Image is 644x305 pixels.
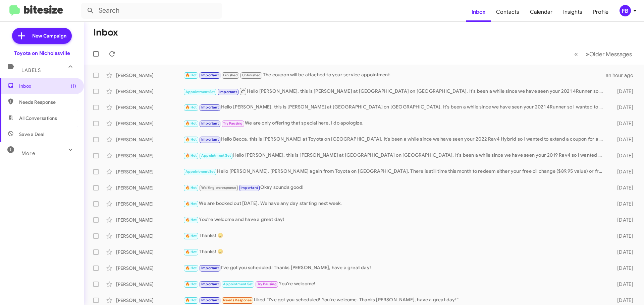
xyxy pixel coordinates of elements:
div: We are booked out [DATE]. We have any day starting next week. [183,200,606,208]
a: Calendar [525,2,558,22]
span: Important [219,90,237,94]
span: Appointment Set [223,282,253,286]
div: [DATE] [606,88,639,95]
span: Appointment Set [201,153,231,158]
div: I've got you scheduled! Thanks [PERSON_NAME], have a great day! [183,264,606,272]
span: Unfinished [242,73,261,77]
div: [DATE] [606,168,639,175]
span: 🔥 Hot [185,250,197,254]
div: [DATE] [606,249,639,255]
a: New Campaign [12,28,72,44]
span: 🔥 Hot [185,185,197,190]
span: Labels [21,67,41,73]
span: Important [240,185,258,190]
span: Finished [223,73,238,77]
span: More [21,150,35,156]
div: [DATE] [606,233,639,239]
div: [DATE] [606,104,639,111]
span: Important [201,282,219,286]
span: Appointment Set [185,169,215,174]
div: Okay sounds good! [183,184,606,192]
span: Important [201,137,219,142]
div: The coupon will be attached to your service appointment. [183,71,606,79]
span: 🔥 Hot [185,218,197,222]
div: [DATE] [606,281,639,288]
div: Thanks! 😊 [183,232,606,240]
span: Save a Deal [19,131,44,138]
div: [DATE] [606,265,639,272]
div: [PERSON_NAME] [116,72,183,79]
span: 🔥 Hot [185,202,197,206]
div: [PERSON_NAME] [116,104,183,111]
span: Inbox [19,83,76,89]
button: FB [614,5,637,16]
div: You're welcome and have a great day! [183,216,606,224]
div: Hello [PERSON_NAME], this is [PERSON_NAME] at [GEOGRAPHIC_DATA] on [GEOGRAPHIC_DATA]. It's been a... [183,152,606,159]
a: Contacts [491,2,525,22]
span: » [586,50,589,58]
div: [DATE] [606,120,639,127]
span: Important [201,266,219,270]
span: Important [201,105,219,109]
span: 🔥 Hot [185,266,197,270]
div: [PERSON_NAME] [116,297,183,304]
h1: Inbox [93,27,118,38]
span: 🔥 Hot [185,105,197,109]
div: [PERSON_NAME] [116,217,183,223]
input: Search [81,3,222,19]
span: Try Pausing [223,121,243,126]
div: [DATE] [606,297,639,304]
div: [DATE] [606,201,639,207]
div: [PERSON_NAME] [116,152,183,159]
span: Needs Response [223,298,252,302]
div: Thanks! 😊 [183,248,606,256]
button: Previous [570,47,582,61]
div: [PERSON_NAME] [116,120,183,127]
div: [PERSON_NAME] [116,233,183,239]
span: All Conversations [19,115,57,122]
div: We are only offering that special here, I do apologize. [183,120,606,127]
span: Needs Response [19,99,76,105]
div: Hello [PERSON_NAME], this is [PERSON_NAME] at [GEOGRAPHIC_DATA] on [GEOGRAPHIC_DATA]. It's been a... [183,103,606,111]
span: Important [201,121,219,126]
a: Insights [558,2,588,22]
div: You're welcome! [183,280,606,288]
div: [DATE] [606,152,639,159]
div: [PERSON_NAME] [116,265,183,272]
span: Important [201,298,219,302]
span: Older Messages [589,51,632,58]
span: 🔥 Hot [185,121,197,126]
span: Important [201,73,219,77]
span: 🔥 Hot [185,234,197,238]
span: 🔥 Hot [185,73,197,77]
span: Appointment Set [185,90,215,94]
button: Next [582,47,636,61]
a: Profile [588,2,614,22]
div: Hello [PERSON_NAME], this is [PERSON_NAME] at [GEOGRAPHIC_DATA] on [GEOGRAPHIC_DATA]. It's been a... [183,87,606,95]
div: Toyota on Nicholasville [14,50,70,57]
div: [PERSON_NAME] [116,201,183,207]
span: Try Pausing [257,282,277,286]
span: 🔥 Hot [185,137,197,142]
span: 🔥 Hot [185,153,197,158]
div: [PERSON_NAME] [116,168,183,175]
div: [PERSON_NAME] [116,281,183,288]
span: (1) [71,83,76,89]
div: [PERSON_NAME] [116,184,183,191]
span: Waiting on response [201,185,236,190]
nav: Page navigation example [571,47,636,61]
div: FB [620,5,631,16]
div: [PERSON_NAME] [116,136,183,143]
span: New Campaign [32,32,66,39]
div: [DATE] [606,217,639,223]
a: Inbox [466,2,491,22]
div: [PERSON_NAME] [116,249,183,255]
span: 🔥 Hot [185,298,197,302]
div: [DATE] [606,136,639,143]
div: Hello Becca, this is [PERSON_NAME] at Toyota on [GEOGRAPHIC_DATA]. It's been a while since we hav... [183,136,606,143]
